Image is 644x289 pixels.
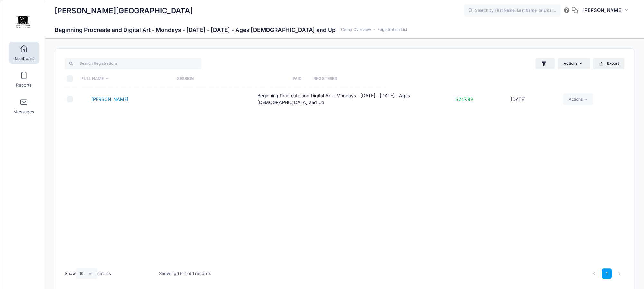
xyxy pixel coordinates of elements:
span: [PERSON_NAME] [582,7,623,14]
a: Dashboard [9,42,39,64]
span: $247.99 [455,96,473,102]
span: Dashboard [13,56,35,61]
select: Showentries [76,268,97,279]
td: Beginning Procreate and Digital Art - Mondays - [DATE] - [DATE] - Ages [DEMOGRAPHIC_DATA] and Up [254,87,420,111]
span: Reports [16,82,32,88]
a: [PERSON_NAME] [91,96,128,102]
div: Showing 1 to 1 of 1 records [159,266,211,281]
th: Paid: activate to sort column ascending [269,70,302,87]
img: Marietta Cobb Museum of Art [11,10,35,34]
h1: Beginning Procreate and Digital Art - Mondays - [DATE] - [DATE] - Ages [DEMOGRAPHIC_DATA] and Up [55,26,407,33]
button: [PERSON_NAME] [578,3,634,18]
button: Export [593,58,624,69]
th: Session: activate to sort column ascending [174,70,269,87]
a: Marietta Cobb Museum of Art [0,7,45,37]
td: [DATE] [476,87,560,111]
label: Show entries [65,268,111,279]
a: Camp Overview [341,27,371,32]
a: 1 [602,268,612,279]
h1: [PERSON_NAME][GEOGRAPHIC_DATA] [55,3,193,18]
a: Actions [563,94,593,105]
button: Actions [558,58,590,69]
span: Messages [14,109,34,115]
th: Full Name: activate to sort column descending [78,70,174,87]
th: Registered: activate to sort column ascending [302,70,350,87]
a: Messages [9,95,39,118]
a: Reports [9,68,39,91]
input: Search Registrations [65,58,201,69]
a: Registration List [377,27,407,32]
input: Search by First Name, Last Name, or Email... [464,4,561,17]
